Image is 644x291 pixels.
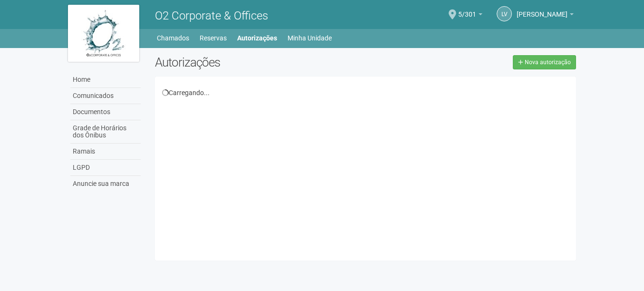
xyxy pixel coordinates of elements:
[70,72,141,88] a: Home
[200,31,227,45] a: Reservas
[157,31,189,45] a: Chamados
[70,120,141,144] a: Grade de Horários dos Ônibus
[517,1,567,18] span: Luis Vasconcelos Porto Fernandes
[162,88,569,97] div: Carregando...
[525,59,571,66] span: Nova autorização
[513,55,576,69] a: Nova autorização
[155,55,358,69] h2: Autorizações
[458,12,482,19] a: 5/301
[288,31,332,45] a: Minha Unidade
[237,31,277,45] a: Autorizações
[68,5,139,62] img: logo.jpg
[458,1,476,18] span: 5/301
[517,12,574,19] a: [PERSON_NAME]
[70,88,141,104] a: Comunicados
[70,144,141,160] a: Ramais
[155,9,268,22] span: O2 Corporate & Offices
[497,6,512,21] a: LV
[70,176,141,192] a: Anuncie sua marca
[70,160,141,176] a: LGPD
[70,104,141,120] a: Documentos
